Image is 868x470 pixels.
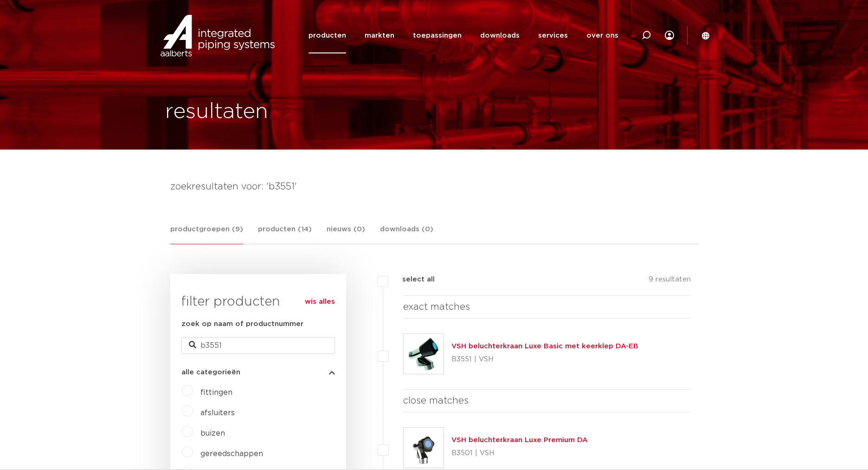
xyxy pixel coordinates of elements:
a: VSH beluchterkraan Luxe Premium DA [451,437,588,444]
a: nieuws (0) [327,224,365,244]
h3: filter producten [181,293,335,311]
img: Thumbnail for VSH beluchterkraan Luxe Premium DA [404,428,444,468]
a: producten (14) [258,224,312,244]
a: producten [309,18,346,53]
input: zoeken [181,337,335,354]
img: Thumbnail for VSH beluchterkraan Luxe Basic met keerklep DA-EB [404,334,444,374]
a: over ons [586,18,618,53]
h1: resultaten [165,97,268,127]
label: zoek op naam of productnummer [181,319,303,330]
a: services [538,18,568,53]
span: alle categorieën [181,369,240,376]
a: productgroepen (9) [170,224,243,244]
button: alle categorieën [181,369,335,376]
a: fittingen [200,389,232,396]
a: gereedschappen [200,450,263,457]
a: afsluiters [200,409,235,417]
a: downloads (0) [380,224,433,244]
p: B3551 | VSH [451,352,638,367]
label: select all [388,274,435,285]
a: toepassingen [413,18,462,53]
a: downloads [480,18,520,53]
h4: zoekresultaten voor: 'b3551' [170,179,698,194]
nav: Menu [309,18,618,53]
a: buizen [200,430,225,437]
h4: close matches [403,393,691,408]
a: VSH beluchterkraan Luxe Basic met keerklep DA-EB [451,343,638,350]
a: markten [365,18,394,53]
h4: exact matches [403,300,691,314]
p: B3501 | VSH [451,446,588,461]
a: wis alles [305,296,335,307]
p: 9 resultaten [649,274,691,288]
